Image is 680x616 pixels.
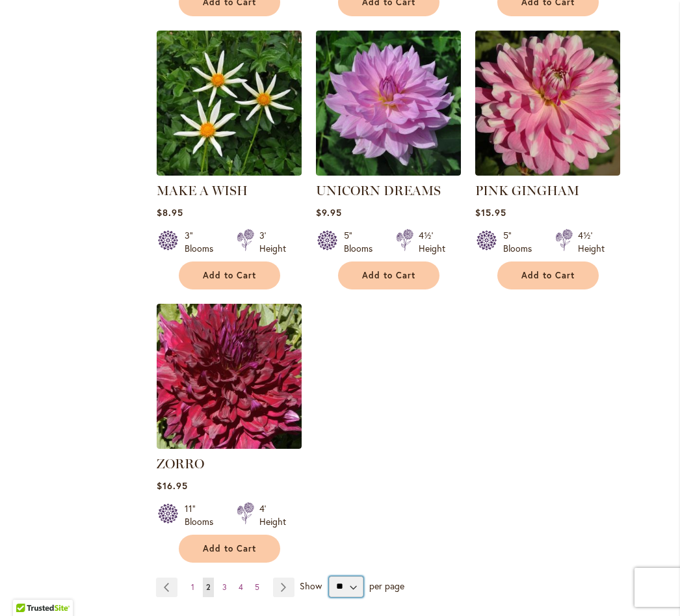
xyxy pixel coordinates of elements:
a: Zorro [157,439,302,451]
div: 4½' Height [419,229,445,255]
div: 3" Blooms [185,229,221,255]
button: Add to Cart [179,535,280,563]
span: $15.95 [475,206,506,219]
span: $8.95 [157,206,183,219]
span: 2 [206,582,211,592]
span: Add to Cart [362,270,415,281]
span: Add to Cart [203,270,256,281]
a: UNICORN DREAMS [316,183,441,198]
span: 1 [191,582,194,592]
img: MAKE A WISH [157,31,302,176]
div: 5" Blooms [503,229,540,255]
span: 5 [255,582,259,592]
a: 4 [235,578,246,597]
span: Add to Cart [521,270,575,281]
img: UNICORN DREAMS [316,31,461,176]
a: UNICORN DREAMS [316,166,461,178]
span: 3 [222,582,227,592]
a: 5 [252,578,263,597]
div: 4½' Height [578,229,605,255]
a: PINK GINGHAM [475,183,579,198]
button: Add to Cart [497,261,599,289]
a: MAKE A WISH [157,183,248,198]
button: Add to Cart [179,261,280,289]
div: 3' Height [259,229,286,255]
iframe: Launch Accessibility Center [10,570,46,606]
div: 11" Blooms [185,502,221,528]
span: $9.95 [316,206,342,219]
span: $16.95 [157,479,188,492]
button: Add to Cart [338,261,439,289]
a: PINK GINGHAM [475,166,620,178]
div: 5" Blooms [344,229,380,255]
div: 4' Height [259,502,286,528]
img: PINK GINGHAM [475,31,620,176]
span: 4 [239,582,243,592]
a: ZORRO [157,456,204,472]
span: Show [300,579,322,591]
img: Zorro [157,304,302,449]
a: 1 [188,578,198,597]
a: MAKE A WISH [157,166,302,178]
span: per page [369,579,404,591]
a: 3 [219,578,230,597]
span: Add to Cart [203,543,256,554]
